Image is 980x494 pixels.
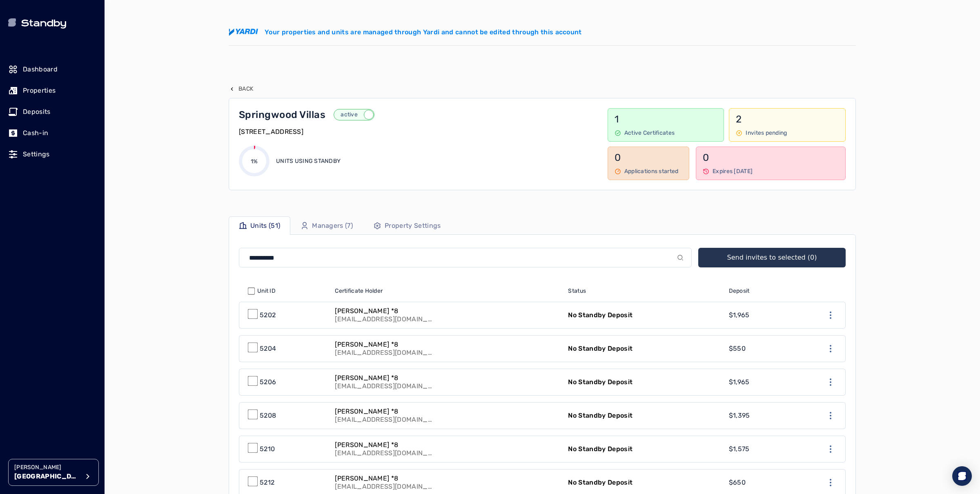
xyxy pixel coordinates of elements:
span: Status [568,287,586,295]
p: No Standby Deposit [568,310,633,320]
a: $1,965 [724,369,792,395]
img: yardi [229,29,258,36]
p: $1,965 [729,310,750,320]
p: Deposits [23,107,51,117]
p: [EMAIL_ADDRESS][DOMAIN_NAME] [335,416,433,424]
button: [PERSON_NAME][GEOGRAPHIC_DATA] [8,459,99,486]
a: Deposits [8,103,96,121]
p: No Standby Deposit [568,478,633,487]
a: [PERSON_NAME] *8[EMAIL_ADDRESS][DOMAIN_NAME] [330,403,563,429]
p: 5206 [260,377,276,387]
a: Dashboard [8,60,96,78]
div: Open Intercom Messenger [952,466,972,486]
p: 1% [251,158,258,166]
a: Property Settings [363,216,451,235]
p: No Standby Deposit [568,411,633,421]
a: 5208 [239,403,330,429]
p: No Standby Deposit [568,377,633,387]
p: Properties [23,86,56,96]
button: Back [229,85,253,93]
p: [EMAIL_ADDRESS][DOMAIN_NAME] [335,349,433,357]
p: [STREET_ADDRESS] [239,127,303,137]
p: Units (51) [250,221,280,231]
p: Active Certificates [624,129,675,137]
p: [PERSON_NAME] [14,463,80,472]
p: 2 [736,113,839,126]
a: Units (51) [229,216,290,235]
p: 5202 [260,310,276,320]
p: [PERSON_NAME] *8 [335,307,433,315]
a: Managers (7) [290,216,363,235]
p: [PERSON_NAME] *8 [335,441,433,449]
p: Applications started [624,167,679,176]
a: No Standby Deposit [563,436,724,462]
button: active [334,109,374,120]
p: [PERSON_NAME] *8 [335,407,433,416]
p: [EMAIL_ADDRESS][DOMAIN_NAME] [335,449,433,457]
p: [EMAIL_ADDRESS][DOMAIN_NAME] [335,315,433,323]
p: 0 [615,151,682,164]
p: $1,395 [729,411,750,421]
p: Units using Standby [276,157,341,165]
a: $1,395 [724,403,792,429]
a: $550 [724,336,792,362]
p: [EMAIL_ADDRESS][DOMAIN_NAME] [335,483,433,491]
a: 5202 [239,302,330,328]
a: No Standby Deposit [563,403,724,429]
p: $550 [729,344,746,354]
p: Property Settings [385,221,441,231]
a: [PERSON_NAME] *8[EMAIL_ADDRESS][DOMAIN_NAME] [330,436,563,462]
p: 5210 [260,444,275,454]
p: Expires [DATE] [713,167,753,176]
p: 1 [615,113,717,126]
a: 5210 [239,436,330,462]
p: Settings [23,149,50,159]
a: [PERSON_NAME] *8[EMAIL_ADDRESS][DOMAIN_NAME] [330,336,563,362]
a: [PERSON_NAME] *8[EMAIL_ADDRESS][DOMAIN_NAME] [330,302,563,328]
span: Deposit [729,287,750,295]
p: 0 [703,151,839,164]
p: Back [238,85,253,93]
a: No Standby Deposit [563,336,724,362]
a: No Standby Deposit [563,369,724,395]
a: 5204 [239,336,330,362]
a: Cash-in [8,124,96,142]
span: Unit ID [257,287,276,295]
p: Managers (7) [312,221,353,231]
p: Dashboard [23,65,58,74]
p: [EMAIL_ADDRESS][DOMAIN_NAME] [335,382,433,390]
a: No Standby Deposit [563,302,724,328]
p: $650 [729,478,746,487]
p: [PERSON_NAME] *8 [335,340,433,349]
a: Properties [8,82,96,100]
a: $1,575 [724,436,792,462]
a: Springwood Villasactive [239,108,596,121]
p: Cash-in [23,128,48,138]
span: Certificate Holder [335,287,383,295]
p: 5208 [260,411,276,421]
p: 5212 [260,478,274,487]
p: 5204 [260,344,276,354]
p: $1,575 [729,444,750,454]
p: active [334,111,364,119]
p: [PERSON_NAME] *8 [335,474,433,483]
p: Your properties and units are managed through Yardi and cannot be edited through this account [265,27,582,37]
p: Invites pending [746,129,787,137]
p: $1,965 [729,377,750,387]
p: [GEOGRAPHIC_DATA] [14,472,80,481]
a: 5206 [239,369,330,395]
a: $1,965 [724,302,792,328]
p: No Standby Deposit [568,444,633,454]
a: [PERSON_NAME] *8[EMAIL_ADDRESS][DOMAIN_NAME] [330,369,563,395]
a: Settings [8,145,96,163]
p: No Standby Deposit [568,344,633,354]
p: [PERSON_NAME] *8 [335,374,433,382]
p: Springwood Villas [239,108,325,121]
